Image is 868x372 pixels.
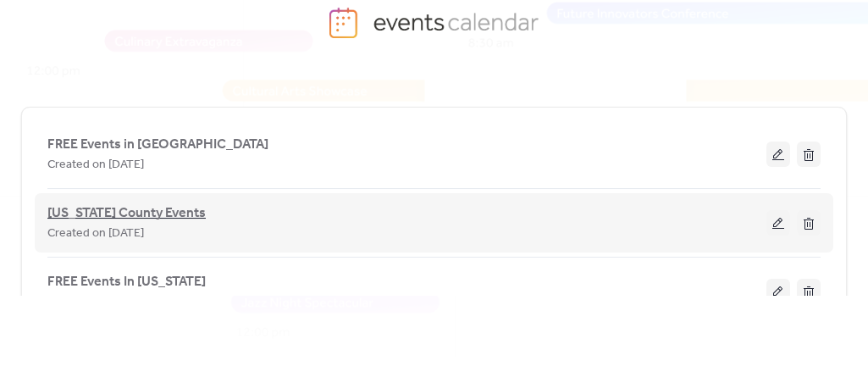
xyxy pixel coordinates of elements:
[47,224,144,244] span: Created on [DATE]
[47,140,268,149] a: FREE Events in [GEOGRAPHIC_DATA]
[47,272,206,292] span: FREE Events In [US_STATE]
[47,277,206,286] a: FREE Events In [US_STATE]
[47,203,206,224] span: [US_STATE] County Events
[47,155,144,175] span: Created on [DATE]
[47,135,268,155] span: FREE Events in [GEOGRAPHIC_DATA]
[47,292,144,313] span: Created on [DATE]
[47,208,206,219] a: [US_STATE] County Events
